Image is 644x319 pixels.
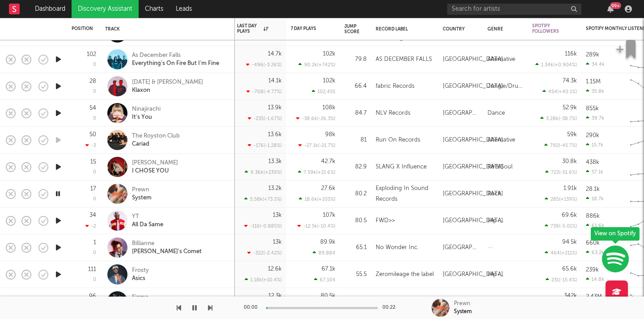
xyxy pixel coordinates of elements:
[90,186,96,192] div: 17
[298,169,335,175] div: 7.59k ( +21.6 % )
[586,52,599,58] div: 289k
[268,159,282,164] div: 13.3k
[376,269,434,280] div: Zeromileage the label
[248,116,282,121] div: -235 ( -1.67 % )
[562,239,577,245] div: 94.5k
[542,89,577,95] div: 454 ( +40.1 % )
[382,302,400,313] div: 00:22
[443,108,479,119] div: [GEOGRAPHIC_DATA]
[586,169,603,175] div: 57.1k
[132,52,219,60] div: As December Falls
[443,269,503,280] div: [GEOGRAPHIC_DATA]
[443,189,503,199] div: [GEOGRAPHIC_DATA]
[89,105,96,111] div: 54
[132,240,202,248] div: Billianne
[586,213,600,219] div: 886k
[586,276,604,282] div: 14.8k
[607,5,614,13] button: 99+
[132,293,171,310] a: SigmaUP ALL NIGHT
[545,250,577,256] div: 464 ( +211 % )
[586,196,604,202] div: 18.7k
[376,81,415,92] div: fabric Records
[320,239,335,245] div: 89.9k
[268,78,282,84] div: 14.1k
[376,108,411,119] div: NLV Records
[93,116,96,121] div: 0
[132,275,149,283] div: Asics
[321,185,335,191] div: 27.6k
[443,216,503,226] div: [GEOGRAPHIC_DATA]
[567,132,577,138] div: 59k
[586,159,599,165] div: 438k
[545,196,577,202] div: 285 ( +139 % )
[443,54,503,65] div: [GEOGRAPHIC_DATA]
[565,51,577,57] div: 116k
[487,54,515,65] div: Alternative
[540,116,577,121] div: 3.28k ( -38.7 % )
[89,212,96,218] div: 34
[563,78,577,84] div: 74.3k
[321,159,335,164] div: 42.7k
[546,277,577,283] div: 231 ( -15.4 % )
[132,52,219,68] a: As December FallsEverything’s On Fire But I’m Fine
[447,4,581,15] input: Search for artists
[298,142,335,148] div: -27.1k ( -21.7 % )
[90,159,96,165] div: 15
[323,78,335,84] div: 102k
[586,106,599,112] div: 855k
[132,213,163,221] div: YT
[132,293,171,302] div: Sigma
[244,196,282,202] div: 5.58k ( +73.5 % )
[344,216,367,226] div: 80.5
[344,189,367,199] div: 80.2
[586,88,604,94] div: 35.8k
[443,296,503,307] div: [GEOGRAPHIC_DATA]
[132,186,152,194] div: Prewn
[376,296,402,307] div: Day Ones
[246,62,282,68] div: -496 ( -3.26 % )
[376,183,434,205] div: Exploding In Sound Records
[93,197,96,202] div: 0
[132,248,202,256] div: [PERSON_NAME]'s Comet
[376,162,427,172] div: SLANG X Influence
[245,169,282,175] div: 9.36k ( +239 % )
[268,105,282,111] div: 13.9k
[248,142,282,148] div: -176 ( -1.28 % )
[93,62,96,67] div: 0
[443,135,503,146] div: [GEOGRAPHIC_DATA]
[586,250,604,255] div: 63.2k
[132,113,161,121] div: It's You
[132,194,152,202] div: System
[323,51,335,57] div: 102k
[562,212,577,218] div: 69.6k
[443,242,479,253] div: [GEOGRAPHIC_DATA]
[545,169,577,175] div: 722 ( -51.6 % )
[344,269,367,280] div: 55.5
[322,105,335,111] div: 108k
[132,78,203,86] div: [DATE] & [PERSON_NAME]
[291,26,322,31] div: 7 Day Plays
[586,79,601,85] div: 1.15M
[89,132,96,138] div: 50
[562,266,577,272] div: 65.6k
[105,26,226,32] div: Track
[322,266,335,272] div: 67.1k
[93,240,96,246] div: 1
[545,223,577,229] div: 739 ( -5.01 % )
[454,300,470,308] div: Prewn
[296,116,335,121] div: -38.6k ( -26.3 % )
[487,135,515,146] div: Alternative
[487,108,505,119] div: Dance
[376,242,419,253] div: No Wonder Inc.
[89,78,96,84] div: 28
[586,61,605,67] div: 34.4k
[562,159,577,164] div: 30.8k
[132,221,163,229] div: All Da Same
[487,269,523,280] div: Hip-Hop/Rap
[321,293,335,299] div: 80.5k
[586,267,599,273] div: 239k
[443,162,503,172] div: [GEOGRAPHIC_DATA]
[132,105,161,113] div: Ninajirachi
[132,213,163,229] a: YTAll Da Same
[344,24,360,34] div: Jump Score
